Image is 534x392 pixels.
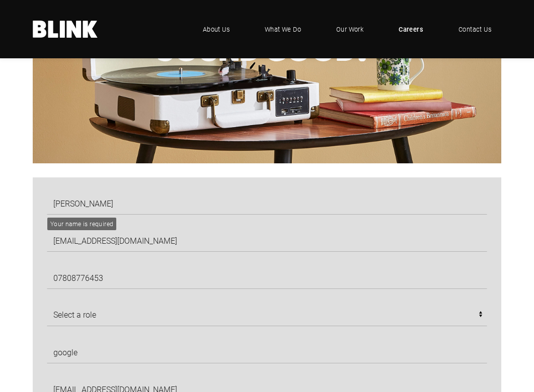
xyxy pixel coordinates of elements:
[47,266,487,289] input: Telephone Number *
[448,14,501,44] a: Contact Us
[265,24,301,34] span: What We Do
[399,24,423,34] span: Careers
[47,191,487,215] input: Full Name *
[193,14,240,44] a: About Us
[203,24,230,34] span: About Us
[255,14,311,44] a: What We Do
[50,219,113,229] div: Your name is required
[157,36,370,64] h2: Sound Good?
[389,14,433,44] a: Careers
[47,340,487,363] input: How did you hear about the role?
[33,21,98,38] a: Home
[47,229,487,252] input: Email Address *
[336,24,363,34] span: Our Work
[326,14,373,44] a: Our Work
[459,24,491,34] span: Contact Us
